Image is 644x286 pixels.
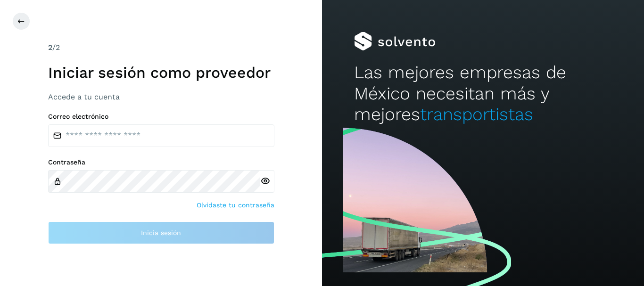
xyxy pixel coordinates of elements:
a: Olvidaste tu contraseña [197,200,274,210]
h2: Las mejores empresas de México necesitan más y mejores [354,62,611,125]
label: Contraseña [48,158,274,166]
div: /2 [48,42,274,53]
h3: Accede a tu cuenta [48,92,274,101]
h1: Iniciar sesión como proveedor [48,64,274,82]
span: Inicia sesión [141,229,181,236]
label: Correo electrónico [48,113,274,121]
span: transportistas [420,104,533,124]
span: 2 [48,43,52,52]
button: Inicia sesión [48,221,274,244]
